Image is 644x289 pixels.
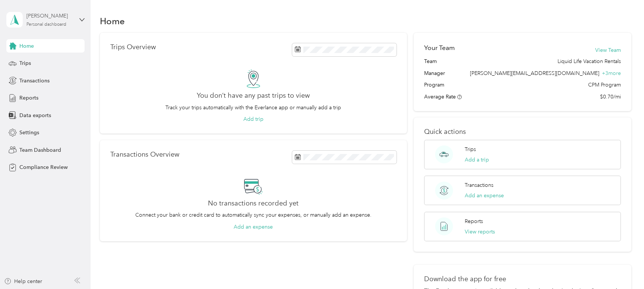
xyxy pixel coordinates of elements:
span: Compliance Review [19,163,68,171]
span: Program [424,81,444,89]
button: Add a trip [465,156,489,164]
span: Home [19,42,34,50]
button: Add an expense [465,192,504,200]
h2: No transactions recorded yet [208,200,299,207]
span: Liquid Life Vacation Rentals [558,57,621,65]
p: Quick actions [424,128,621,136]
span: Settings [19,129,39,136]
div: Personal dashboard [26,22,66,27]
button: Add trip [243,115,263,123]
p: Trips [465,145,476,153]
span: [PERSON_NAME][EMAIL_ADDRESS][DOMAIN_NAME] [470,70,599,76]
span: Average Rate [424,94,456,100]
h2: Your Team [424,43,455,53]
span: Transactions [19,77,50,85]
button: Add an expense [234,223,273,231]
p: Transactions [465,181,493,189]
span: Reports [19,94,38,102]
span: Team Dashboard [19,146,61,154]
p: Transactions Overview [110,151,179,158]
button: View reports [465,228,495,236]
p: Download the app for free [424,275,621,283]
span: Data exports [19,111,51,119]
p: Reports [465,217,483,225]
span: Trips [19,59,31,67]
h2: You don’t have any past trips to view [197,92,310,100]
span: CPM Program [588,81,621,89]
span: Manager [424,69,445,77]
h1: Home [100,17,125,25]
p: Trips Overview [110,43,156,51]
button: View Team [595,46,621,54]
p: Connect your bank or credit card to automatically sync your expenses, or manually add an expense. [135,211,372,219]
iframe: Everlance-gr Chat Button Frame [602,247,644,289]
div: [PERSON_NAME] [26,12,73,20]
span: Team [424,57,437,65]
button: Help center [4,277,42,285]
p: Track your trips automatically with the Everlance app or manually add a trip [165,104,341,111]
span: + 3 more [602,70,621,76]
span: $0.70/mi [600,93,621,101]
